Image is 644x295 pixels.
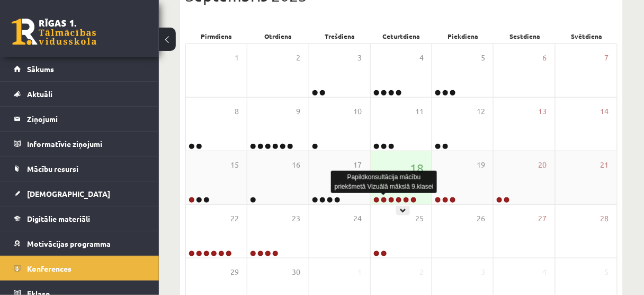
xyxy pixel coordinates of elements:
[354,159,362,171] span: 17
[477,159,485,171] span: 19
[415,213,424,224] span: 25
[415,106,424,117] span: 11
[605,52,609,64] span: 7
[14,256,146,281] a: Konferences
[556,29,618,44] div: Svētdiena
[371,29,433,44] div: Ceturtdiena
[230,213,239,224] span: 22
[27,239,111,248] span: Motivācijas programma
[601,159,609,171] span: 21
[419,52,424,64] span: 4
[230,266,239,278] span: 29
[247,29,309,44] div: Otrdiena
[477,213,485,224] span: 26
[27,64,54,74] span: Sākums
[539,106,547,117] span: 13
[543,266,547,278] span: 4
[543,52,547,64] span: 6
[235,106,239,117] span: 8
[432,29,494,44] div: Piekdiena
[354,213,362,224] span: 24
[230,159,239,171] span: 15
[292,159,301,171] span: 16
[27,189,110,198] span: [DEMOGRAPHIC_DATA]
[494,29,556,44] div: Sestdiena
[605,266,609,278] span: 5
[292,266,301,278] span: 30
[292,213,301,224] span: 23
[477,106,485,117] span: 12
[27,214,90,223] span: Digitālie materiāli
[331,171,437,193] div: Papildkonsultācija mācību priekšmetā Vizuālā mākslā 9.klasei
[410,159,424,177] span: 18
[14,157,146,181] a: Mācību resursi
[27,264,71,273] span: Konferences
[27,164,78,173] span: Mācību resursi
[14,57,146,81] a: Sākums
[185,29,247,44] div: Pirmdiena
[14,206,146,231] a: Digitālie materiāli
[601,213,609,224] span: 28
[27,89,52,99] span: Aktuāli
[539,213,547,224] span: 27
[419,266,424,278] span: 2
[14,231,146,256] a: Motivācijas programma
[14,132,146,156] a: Informatīvie ziņojumi
[354,106,362,117] span: 10
[601,106,609,117] span: 14
[297,106,301,117] span: 9
[358,52,362,64] span: 3
[14,107,146,131] a: Ziņojumi
[27,107,146,131] legend: Ziņojumi
[481,52,485,64] span: 5
[297,52,301,64] span: 2
[12,19,96,45] a: Rīgas 1. Tālmācības vidusskola
[481,266,485,278] span: 3
[235,52,239,64] span: 1
[27,132,146,156] legend: Informatīvie ziņojumi
[309,29,371,44] div: Trešdiena
[14,82,146,106] a: Aktuāli
[539,159,547,171] span: 20
[358,266,362,278] span: 1
[14,181,146,206] a: [DEMOGRAPHIC_DATA]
